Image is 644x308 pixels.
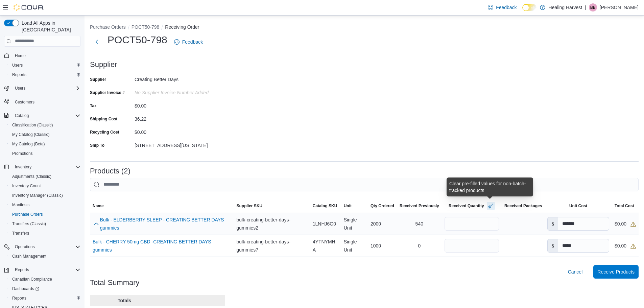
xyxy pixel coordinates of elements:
[9,182,44,190] a: Inventory Count
[12,295,26,301] span: Reports
[9,201,32,209] a: Manifests
[182,39,203,45] span: Feedback
[7,181,83,191] button: Inventory Count
[590,3,596,11] span: BB
[400,203,439,209] span: Received Previously
[90,24,639,32] nav: An example of EuiBreadcrumbs
[12,63,23,68] span: Users
[135,114,225,122] div: 36.22
[548,217,558,230] label: $
[12,151,33,156] span: Promotions
[90,200,234,211] button: Name
[7,191,83,200] button: Inventory Manager (Classic)
[135,127,225,135] div: $0.00
[9,121,80,129] span: Classification (Classic)
[569,203,587,209] span: Unit Cost
[313,220,336,228] span: 1LNHJ6G0
[12,72,26,77] span: Reports
[7,229,83,238] button: Transfers
[7,293,83,303] button: Reports
[9,252,49,260] a: Cash Management
[9,285,80,293] span: Dashboards
[12,174,51,179] span: Adjustments (Classic)
[9,121,56,129] a: Classification (Classic)
[132,24,159,30] button: POCT50-798
[593,265,639,279] button: Receive Products
[9,210,80,218] span: Purchase Orders
[12,51,80,60] span: Home
[12,84,28,92] button: Users
[90,178,639,191] input: This is a search bar. After typing your query, hit enter to filter the results lower in the page.
[7,200,83,210] button: Manifests
[9,294,29,302] a: Reports
[90,24,126,30] button: Purchase Orders
[12,112,31,120] button: Catalog
[135,100,225,109] div: $0.00
[12,266,32,274] button: Reports
[310,200,341,211] button: Catalog SKU
[496,4,517,11] span: Feedback
[7,275,83,284] button: Canadian Compliance
[108,33,167,47] h1: POCT50-798
[9,71,29,79] a: Reports
[171,35,206,49] a: Feedback
[19,20,80,33] span: Load All Apps in [GEOGRAPHIC_DATA]
[237,216,307,232] span: bulk-creating-better-days-gummies2
[15,86,25,91] span: Users
[93,203,104,209] span: Name
[449,202,495,210] span: Received Quantity
[9,229,32,237] a: Transfers
[12,243,38,251] button: Operations
[12,231,29,236] span: Transfers
[504,203,542,209] span: Received Packages
[14,4,44,11] img: Cova
[93,297,156,304] p: Totals
[344,203,352,209] span: Unit
[589,3,597,11] div: Brittany Brown
[90,143,104,148] label: Ship To
[12,52,28,60] a: Home
[12,98,80,106] span: Customers
[1,242,83,252] button: Operations
[12,202,29,208] span: Manifests
[9,252,80,260] span: Cash Management
[90,61,117,69] h3: Supplier
[9,172,80,181] span: Adjustments (Classic)
[9,220,49,228] a: Transfers (Classic)
[12,193,63,198] span: Inventory Manager (Classic)
[397,217,442,231] div: 540
[15,53,26,58] span: Home
[135,87,225,95] div: No Supplier Invoice Number added
[485,1,519,14] a: Feedback
[7,61,83,70] button: Users
[9,140,80,148] span: My Catalog (Beta)
[9,131,80,139] span: My Catalog (Classic)
[237,238,307,254] span: bulk-creating-better-days-gummies7
[12,277,52,282] span: Canadian Compliance
[90,116,117,122] label: Shipping Cost
[15,244,35,250] span: Operations
[12,212,43,217] span: Purchase Orders
[615,242,636,250] div: $0.00
[100,216,231,232] a: Bulk - ELDERBERRY SLEEP - CREATING BETTER DAYS gummies
[9,182,80,190] span: Inventory Count
[234,200,310,211] button: Supplier SKU
[1,84,83,93] button: Users
[9,131,52,139] a: My Catalog (Classic)
[12,98,37,106] a: Customers
[313,238,338,254] span: 4YTNYMHA
[565,265,586,279] button: Cancel
[585,3,586,11] p: |
[12,183,41,189] span: Inventory Count
[313,203,337,209] span: Catalog SKU
[9,285,42,293] a: Dashboards
[597,268,635,275] span: Receive Products
[9,149,80,158] span: Promotions
[90,279,140,287] h3: Total Summary
[15,99,34,105] span: Customers
[7,130,83,139] button: My Catalog (Classic)
[568,268,583,275] span: Cancel
[12,266,80,274] span: Reports
[9,275,80,283] span: Canadian Compliance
